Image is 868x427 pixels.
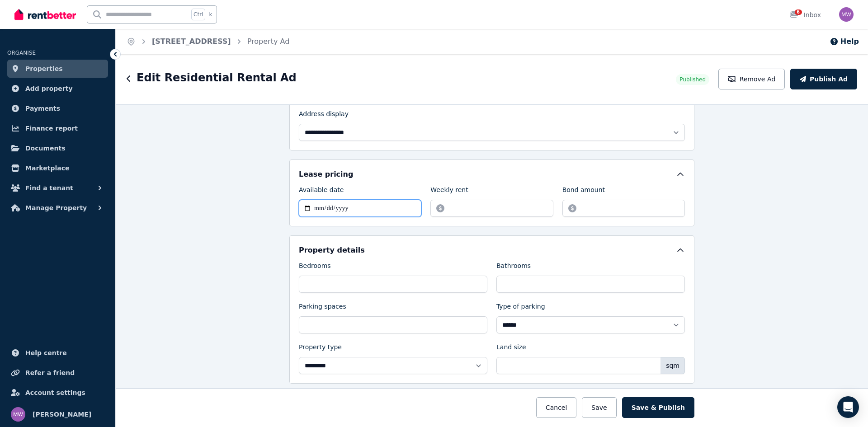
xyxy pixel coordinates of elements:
button: Find a tenant [7,179,108,197]
label: Bathrooms [496,261,531,274]
button: Save & Publish [622,397,694,418]
span: Find a tenant [25,183,73,193]
nav: Breadcrumb [116,29,300,54]
a: Refer a friend [7,364,108,382]
button: Cancel [536,397,576,418]
a: Properties [7,60,108,78]
span: Published [679,76,706,83]
button: Save [582,397,616,418]
span: Manage Property [25,202,87,213]
span: Refer a friend [25,367,75,378]
a: Payments [7,99,108,117]
h5: Property details [299,245,365,256]
span: Account settings [25,387,85,398]
label: Available date [299,185,344,198]
a: Finance report [7,119,108,137]
h1: Edit Residential Rental Ad [137,70,297,85]
img: Monique Wallace [11,407,25,422]
label: Parking spaces [299,302,346,314]
span: Properties [25,63,63,74]
span: ORGANISE [7,50,36,56]
span: 6 [795,9,802,15]
span: Help centre [25,347,67,358]
span: [PERSON_NAME] [33,409,91,420]
label: Bedrooms [299,261,331,274]
span: Add property [25,83,73,94]
a: Documents [7,139,108,157]
button: Help [830,36,859,47]
label: Type of parking [496,302,545,314]
label: Bond amount [562,185,605,198]
button: Publish Ad [790,69,857,89]
a: Account settings [7,384,108,402]
span: Ctrl [191,9,205,20]
span: Marketplace [25,163,69,174]
img: Monique Wallace [839,7,854,22]
span: Documents [25,143,66,154]
label: Land size [496,343,526,355]
h5: Lease pricing [299,169,353,180]
div: Open Intercom Messenger [837,396,859,418]
span: k [209,11,212,18]
img: RentBetter [14,8,76,21]
div: Inbox [789,10,821,19]
a: Property Ad [247,37,290,46]
label: Weekly rent [430,185,468,198]
span: Payments [25,103,60,114]
label: Address display [299,109,349,122]
a: Help centre [7,344,108,362]
label: Property type [299,343,342,355]
a: [STREET_ADDRESS] [152,37,231,46]
a: Marketplace [7,159,108,177]
span: Finance report [25,123,78,134]
a: Add property [7,80,108,98]
button: Manage Property [7,199,108,217]
button: Remove Ad [718,69,785,89]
